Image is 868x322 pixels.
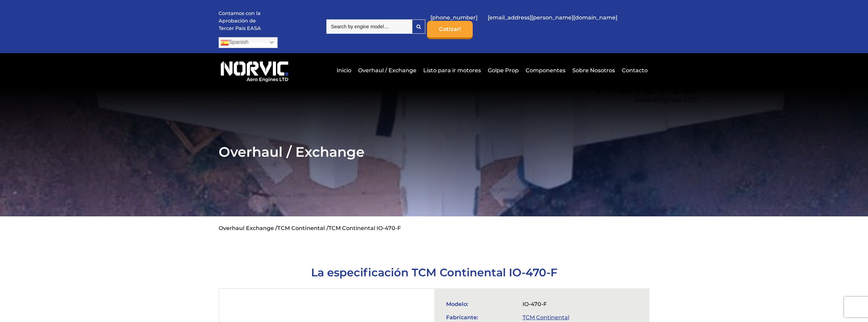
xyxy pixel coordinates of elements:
a: TCM Continental [523,314,569,321]
a: Overhaul Exchange / [219,225,277,231]
a: Sobre Nosotros [571,62,617,79]
input: Search by engine model… [326,19,412,34]
a: [PHONE_NUMBER] [427,9,481,26]
li: TCM Continental IO-470-F [328,225,401,231]
a: Contacto [620,62,648,79]
a: TCM Continental / [277,225,328,231]
h1: La especificación TCM Continental IO-470-F [219,266,650,279]
a: Componentes [524,62,567,79]
a: Listo para ir motores [422,62,483,79]
a: Golpe Prop [486,62,520,79]
img: es [221,39,229,47]
a: Overhaul / Exchange [356,62,418,79]
td: IO-470-F [519,297,607,311]
img: Logotipo de Norvic Aero Engines [219,58,291,82]
td: Modelo: [443,297,519,311]
a: Inicio [335,62,353,79]
p: Contamos con la Aprobación de Tercer País EASA [219,10,270,32]
a: Spanish [219,37,278,48]
h2: Overhaul / Exchange [219,143,650,160]
a: Cotizar! [427,21,473,39]
a: [EMAIL_ADDRESS][PERSON_NAME][DOMAIN_NAME] [484,9,621,26]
